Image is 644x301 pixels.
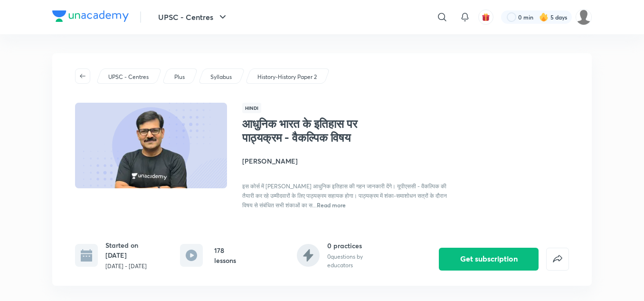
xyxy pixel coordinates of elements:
h6: 178 lessons [214,245,247,265]
p: Syllabus [210,73,232,81]
p: History-History Paper 2 [257,73,317,81]
a: UPSC - Centres [107,73,151,81]
p: Plus [174,73,185,81]
img: amit tripathi [576,9,592,25]
h1: आधुनिक भारत के इतिहास पर पाठ्यक्रम - वैकल्पिक विषय [242,117,398,145]
button: Get subscription [439,248,539,271]
button: false [546,248,569,271]
img: streak [539,12,549,22]
span: Read more [317,201,346,209]
img: Thumbnail [74,102,228,189]
a: Company Logo [52,10,129,24]
p: UPSC - Centres [108,73,149,81]
h6: 0 practices [327,241,389,251]
span: Hindi [242,103,261,113]
p: 0 questions by educators [327,252,389,270]
h4: [PERSON_NAME] [242,156,455,166]
p: [DATE] - [DATE] [105,262,161,271]
img: avatar [482,13,490,21]
img: Company Logo [52,10,129,22]
button: avatar [478,10,493,25]
span: इस कोर्स में [PERSON_NAME] आधुनिक इतिहास की गहन जानकारी देंगे। यूपीएससी - वैकल्पिक की तैयारी कर र... [242,183,447,209]
a: Syllabus [209,73,234,81]
h6: Started on [DATE] [105,240,161,260]
a: History-History Paper 2 [256,73,319,81]
button: UPSC - Centres [152,8,234,27]
a: Plus [173,73,187,81]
